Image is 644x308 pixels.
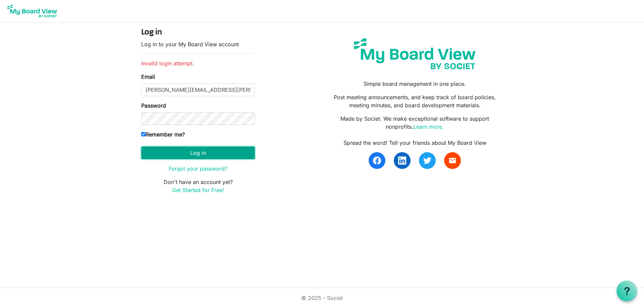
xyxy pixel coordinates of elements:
div: Spread the word! Tell your friends about My Board View [327,139,503,147]
p: Simple board management in one place. [327,80,503,88]
a: Learn more. [413,123,444,130]
button: Log in [141,146,255,159]
h4: Log in [141,28,255,38]
input: Remember me? [141,132,146,136]
img: facebook.svg [373,157,381,165]
li: Invalid login attempt. [141,59,255,67]
p: Don't have an account yet? [141,178,255,194]
img: twitter.svg [423,157,431,165]
p: Log in to your My Board View account [141,40,255,48]
img: My Board View Logo [5,3,59,19]
p: Post meeting announcements, and keep track of board policies, meeting minutes, and board developm... [327,93,503,109]
a: Get Started for Free! [172,187,224,193]
label: Password [141,102,166,110]
img: linkedin.svg [398,157,406,165]
label: Email [141,73,155,81]
a: email [444,152,461,169]
a: © 2025 - Societ [301,295,343,301]
img: my-board-view-societ.svg [349,33,481,74]
p: Made by Societ. We make exceptional software to support nonprofits. [327,115,503,131]
a: Forgot your password? [169,165,227,172]
span: email [448,157,457,165]
label: Remember me? [141,130,185,138]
